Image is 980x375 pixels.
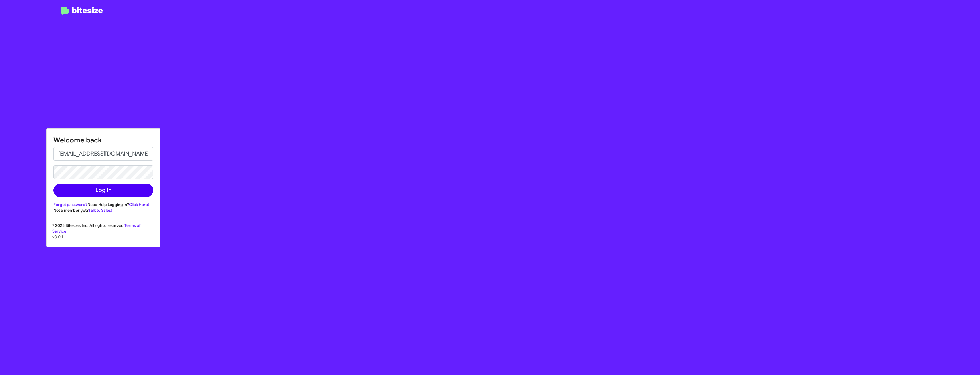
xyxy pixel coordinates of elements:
a: Terms of Service [52,223,140,234]
h1: Welcome back [53,136,153,145]
input: Email address [53,147,153,161]
button: Log In [53,184,153,197]
p: v3.0.1 [52,234,154,240]
div: Need Help Logging In? [53,202,153,207]
a: Click Here! [129,202,149,207]
div: © 2025 Bitesize, Inc. All rights reserved. [47,223,160,247]
a: Talk to Sales! [89,208,112,213]
a: Forgot password? [53,202,87,207]
div: Not a member yet? [53,207,153,213]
